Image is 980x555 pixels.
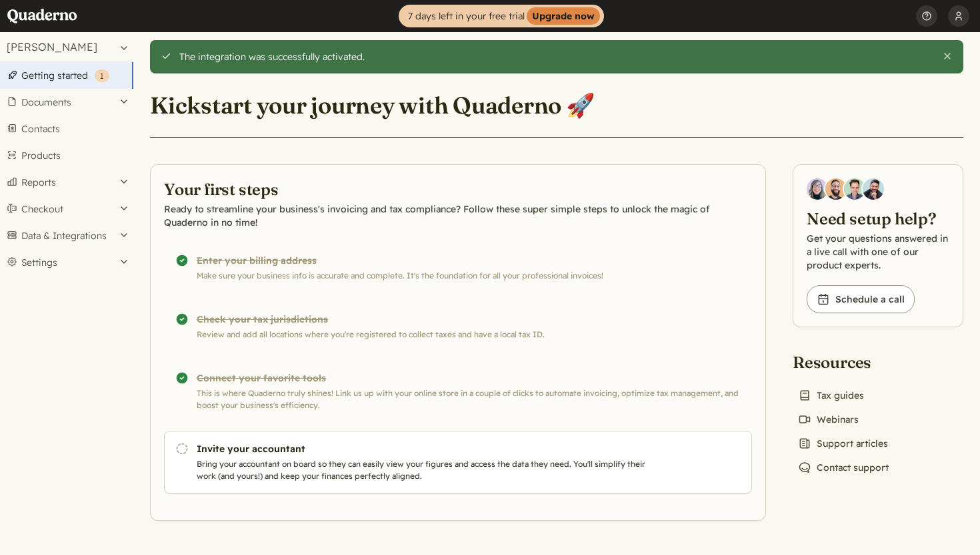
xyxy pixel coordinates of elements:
span: 1 [100,71,104,81]
p: Bring your accountant on board so they can easily view your figures and access the data they need... [197,458,651,482]
p: Get your questions answered in a live call with one of our product experts. [807,232,949,272]
a: Support articles [793,434,893,453]
img: Diana Carrasco, Account Executive at Quaderno [807,178,828,200]
a: Webinars [793,410,864,429]
a: Contact support [793,458,894,477]
img: Jairo Fumero, Account Executive at Quaderno [825,178,847,200]
h2: Resources [793,351,894,373]
p: Ready to streamline your business's invoicing and tax compliance? Follow these super simple steps... [164,202,752,229]
h2: Need setup help? [807,208,949,229]
h2: Your first steps [164,178,752,200]
button: Close this alert [942,51,953,61]
a: Invite your accountant Bring your accountant on board so they can easily view your figures and ac... [164,431,752,494]
img: Javier Rubio, DevRel at Quaderno [863,178,884,200]
h3: Invite your accountant [197,442,651,455]
a: 7 days left in your free trialUpgrade now [399,5,604,27]
div: The integration was successfully activated. [179,51,932,63]
a: Tax guides [793,386,869,405]
strong: Upgrade now [527,7,600,25]
a: Schedule a call [807,285,915,313]
img: Ivo Oltmans, Business Developer at Quaderno [844,178,865,200]
h1: Kickstart your journey with Quaderno 🚀 [150,91,595,120]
